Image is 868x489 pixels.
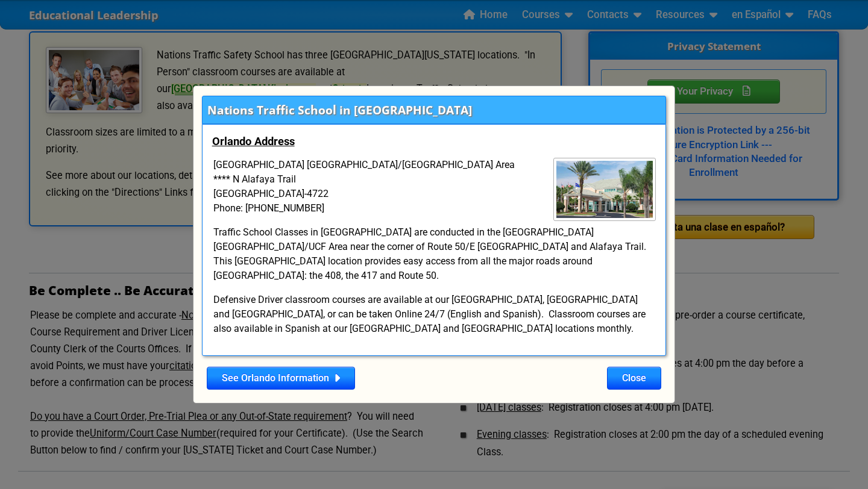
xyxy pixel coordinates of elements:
h3: Nations Traffic School in [GEOGRAPHIC_DATA] [207,102,472,118]
button: Close [607,367,661,390]
p: [GEOGRAPHIC_DATA] [GEOGRAPHIC_DATA]/[GEOGRAPHIC_DATA] Area **** N Alafaya Trail [GEOGRAPHIC_DATA]... [212,158,656,216]
p: Traffic School Classes in [GEOGRAPHIC_DATA] are conducted in the [GEOGRAPHIC_DATA] [GEOGRAPHIC_DA... [212,225,656,283]
p: Defensive Driver classroom courses are available at our [GEOGRAPHIC_DATA], [GEOGRAPHIC_DATA] and ... [212,293,656,336]
a: See Orlando Information [207,367,355,390]
img: Florida Traffic School in Orlando [553,158,656,221]
h4: Orlando Address [212,134,656,149]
